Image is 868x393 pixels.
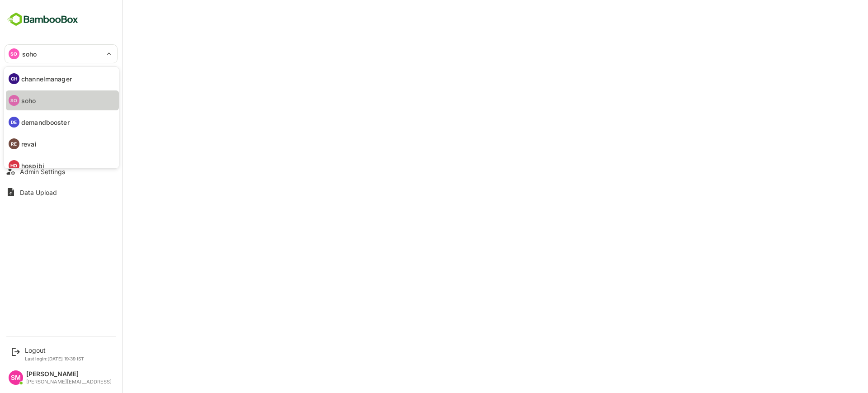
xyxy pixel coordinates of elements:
[21,96,36,105] p: soho
[9,160,19,171] div: HO
[9,73,19,84] div: CH
[9,95,19,106] div: SO
[9,117,19,128] div: DE
[21,118,70,127] p: demandbooster
[21,74,72,84] p: channelmanager
[21,139,37,149] p: revai
[21,161,44,170] p: hospibi
[9,138,19,149] div: RE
